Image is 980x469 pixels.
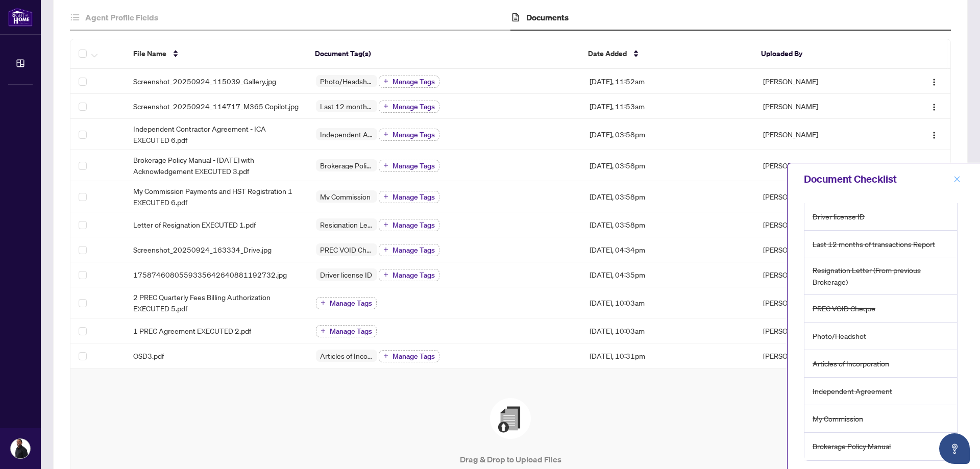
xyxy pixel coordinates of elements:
span: Articles of Incorporation [316,352,377,359]
td: [PERSON_NAME] [755,69,892,94]
span: plus [383,272,388,277]
span: Manage Tags [393,131,435,138]
span: My Commission [316,193,375,200]
div: Document Checklist [804,171,950,187]
span: My Commission Payments and HST Registration 1 EXECUTED 6.pdf [133,185,300,208]
td: [DATE], 10:31pm [581,343,755,368]
img: Profile Icon [11,439,30,458]
span: Brokerage Policy Manual [316,162,377,169]
span: File Name [133,48,166,59]
button: Manage Tags [379,350,439,362]
span: Brokerage Policy Manual [813,440,891,452]
span: Manage Tags [393,103,435,110]
span: Letter of Resignation EXECUTED 1.pdf [133,219,256,230]
span: 1758746080559335642640881192732.jpg [133,269,287,280]
td: [DATE], 11:52am [581,69,755,94]
span: Photo/Headshot [813,330,866,342]
span: 1 PREC Agreement EXECUTED 2.pdf [133,325,251,336]
button: Manage Tags [379,129,439,141]
th: File Name [125,39,307,69]
button: Logo [926,157,942,174]
button: Manage Tags [316,325,377,337]
span: Driver license ID [316,271,376,278]
span: Driver license ID [813,211,865,223]
span: plus [383,104,388,109]
span: Manage Tags [393,353,435,360]
button: Manage Tags [379,101,439,113]
span: Manage Tags [393,271,435,279]
span: plus [383,194,388,199]
span: Manage Tags [393,193,435,201]
span: Screenshot_20250924_114717_M365 Copilot.jpg [133,101,299,112]
span: Photo/Headshot [316,78,377,85]
span: Manage Tags [393,78,435,85]
span: Manage Tags [330,328,372,335]
td: [DATE], 03:58pm [581,181,755,212]
span: Manage Tags [393,246,435,254]
td: [DATE], 03:58pm [581,150,755,181]
button: Manage Tags [316,297,377,309]
td: [DATE], 04:35pm [581,262,755,287]
th: Uploaded By [753,39,889,69]
th: Document Tag(s) [307,39,580,69]
span: plus [321,328,326,333]
td: [PERSON_NAME] [755,318,892,343]
span: plus [383,132,388,137]
th: Date Added [580,39,753,69]
span: My Commission [813,413,863,425]
span: Last 12 months of transactions Report [316,103,377,110]
td: [PERSON_NAME] [755,94,892,119]
span: Resignation Letter (From previous Brokerage) [316,221,377,228]
span: Independent Agreement [813,385,892,397]
span: plus [383,222,388,227]
td: [PERSON_NAME] [755,343,892,368]
td: [PERSON_NAME] [755,262,892,287]
td: [DATE], 03:58pm [581,119,755,150]
span: Articles of Incorporation [813,358,889,369]
td: [PERSON_NAME] [755,212,892,237]
span: plus [383,247,388,252]
img: Logo [930,131,938,139]
td: [DATE], 10:03am [581,287,755,318]
span: plus [383,353,388,358]
td: [DATE], 11:53am [581,94,755,119]
td: [DATE], 10:03am [581,318,755,343]
span: Screenshot_20250924_115039_Gallery.jpg [133,76,276,87]
button: Manage Tags [379,160,439,172]
td: [PERSON_NAME] [755,237,892,262]
img: File Upload [490,398,531,439]
span: PREC VOID Cheque [813,303,875,314]
span: PREC VOID Cheque [316,246,377,253]
span: Manage Tags [393,221,435,229]
span: OSD3.pdf [133,350,164,361]
td: [DATE], 04:34pm [581,237,755,262]
td: [PERSON_NAME] [755,287,892,318]
td: [DATE], 03:58pm [581,212,755,237]
td: [PERSON_NAME] [755,119,892,150]
img: logo [8,8,33,27]
span: 2 PREC Quarterly Fees Billing Authorization EXECUTED 5.pdf [133,291,300,314]
span: plus [383,79,388,84]
button: Logo [926,98,942,114]
button: Manage Tags [379,269,439,281]
h4: Agent Profile Fields [85,11,158,23]
span: plus [383,163,388,168]
button: Manage Tags [379,76,439,88]
span: Independent Contractor Agreement - ICA EXECUTED 6.pdf [133,123,300,145]
img: Logo [930,78,938,86]
button: Logo [926,126,942,142]
span: Date Added [588,48,627,59]
button: Logo [926,73,942,89]
span: Manage Tags [330,300,372,307]
span: Last 12 months of transactions Report [813,238,935,250]
p: Drag & Drop to Upload Files [91,453,930,465]
span: Independent Agreement [316,131,377,138]
button: Manage Tags [379,219,439,231]
span: plus [321,300,326,305]
button: Manage Tags [379,191,439,203]
h4: Documents [526,11,569,23]
button: Manage Tags [379,244,439,256]
button: Open asap [939,433,970,464]
span: Brokerage Policy Manual - [DATE] with Acknowledgement EXECUTED 3.pdf [133,154,300,177]
img: Logo [930,103,938,111]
